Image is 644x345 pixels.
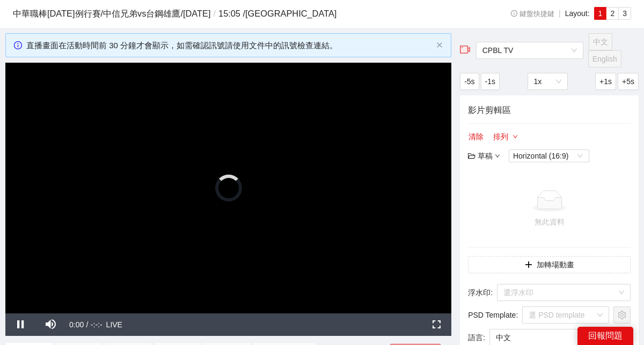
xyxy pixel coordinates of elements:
h4: 影片剪輯區 [468,103,631,117]
span: down [495,153,500,159]
span: info-circle [511,10,518,17]
span: -1s [485,76,495,87]
span: 3 [623,9,627,18]
span: +1s [599,76,612,87]
span: 語言 : [468,332,485,343]
span: close [436,42,443,48]
span: / [210,9,218,18]
span: Layout: [565,9,590,18]
span: Horizontal (16:9) [513,150,585,162]
button: plus加轉場動畫 [468,256,631,273]
span: plus [525,261,532,269]
div: 無此資料 [472,216,626,228]
span: 中文 [593,37,608,46]
div: 回報問題 [577,327,633,345]
span: English [592,55,617,63]
span: PSD Template : [468,309,518,321]
span: 1 [598,9,603,18]
span: down [513,134,518,140]
span: 2 [610,9,614,18]
button: Pause [5,313,35,336]
span: 浮水印 : [468,287,493,298]
div: 草稿 [468,150,500,162]
span: info-circle [14,41,22,49]
button: Fullscreen [421,313,451,336]
span: 0:00 [69,320,84,329]
span: | [559,9,561,18]
span: +5s [622,76,634,87]
span: CPBL TV [482,42,577,58]
button: Mute [35,313,65,336]
button: -5s [460,73,479,90]
span: -:-:- [91,320,103,329]
span: -5s [464,76,474,87]
span: 鍵盤快捷鍵 [511,10,554,18]
button: +1s [595,73,616,90]
span: 1x [534,73,561,89]
span: video-camera [460,44,471,55]
span: folder-open [468,152,475,160]
div: Video Player [5,63,451,313]
span: / [86,320,89,329]
div: 直播畫面在活動時間前 30 分鐘才會顯示，如需確認訊號請使用文件中的訊號檢查連結。 [26,39,432,52]
button: 清除 [468,130,484,143]
div: LIVE [106,313,122,336]
button: 排列down [493,130,518,143]
h3: 中華職棒[DATE]例行賽 / 中信兄弟 vs 台鋼雄鷹 / [DATE] 15:05 / [GEOGRAPHIC_DATA] [13,7,478,21]
button: -1s [481,73,500,90]
button: close [436,42,443,49]
button: setting [613,306,631,324]
button: +5s [618,73,639,90]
